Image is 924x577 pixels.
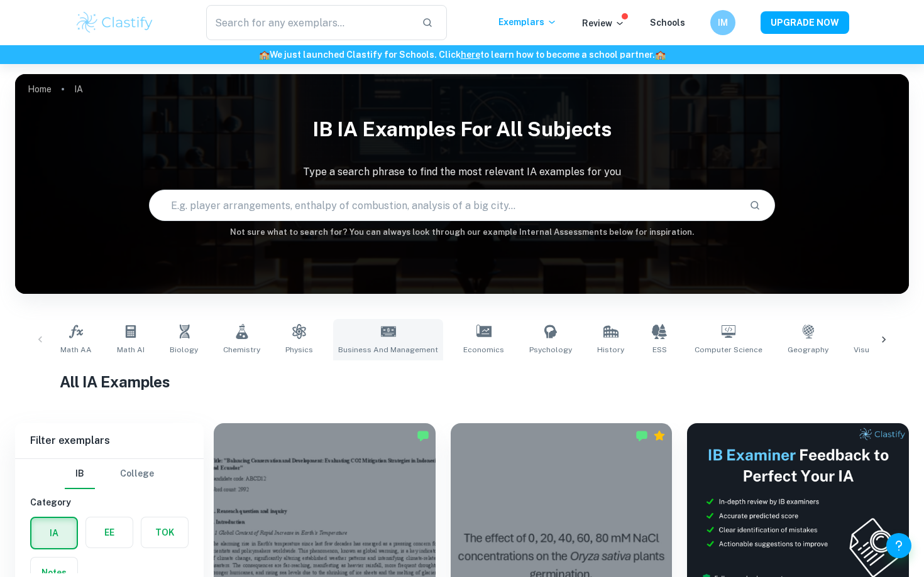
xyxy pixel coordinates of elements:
[582,16,625,30] p: Review
[652,344,667,355] span: ESS
[117,344,145,355] span: Math AI
[597,344,624,355] span: History
[60,344,92,355] span: Math AA
[75,10,155,35] img: Clastify logo
[86,517,133,547] button: EE
[65,459,154,489] div: Filter type choice
[65,459,95,489] button: IB
[3,48,921,62] h6: We just launched Clastify for Schools. Click to learn how to become a school partner.
[653,429,666,442] div: Premium
[31,518,77,548] button: IA
[150,188,739,223] input: E.g. player arrangements, enthalpy of combustion, analysis of a big city...
[170,344,198,355] span: Biology
[15,109,909,149] h1: IB IA examples for all subjects
[120,459,154,489] button: College
[259,50,270,60] span: 🏫
[15,423,204,458] h6: Filter exemplars
[529,344,572,355] span: Psychology
[141,517,188,547] button: TOK
[716,16,730,30] h6: IM
[461,50,480,60] a: here
[695,344,762,355] span: Computer Science
[463,344,504,355] span: Economics
[206,5,412,40] input: Search for any exemplars...
[788,344,828,355] span: Geography
[285,344,313,355] span: Physics
[60,370,864,393] h1: All IA Examples
[498,15,557,29] p: Exemplars
[886,533,911,558] button: Help and Feedback
[655,50,666,60] span: 🏫
[15,164,909,180] p: Type a search phrase to find the most relevant IA examples for you
[417,429,429,442] img: Marked
[710,10,735,35] button: IM
[761,11,849,34] button: UPGRADE NOW
[650,18,685,28] a: Schools
[223,344,260,355] span: Chemistry
[744,195,766,216] button: Search
[30,495,189,509] h6: Category
[635,429,648,442] img: Marked
[74,82,83,96] p: IA
[338,344,438,355] span: Business and Management
[28,80,52,98] a: Home
[15,226,909,239] h6: Not sure what to search for? You can always look through our example Internal Assessments below f...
